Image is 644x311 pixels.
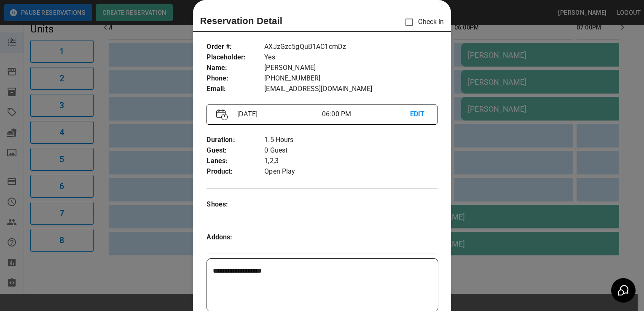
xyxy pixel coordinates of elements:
[264,42,437,52] p: AXJzGzc5gQuB1AC1cmDz
[207,145,264,156] p: Guest :
[264,84,437,94] p: [EMAIL_ADDRESS][DOMAIN_NAME]
[207,156,264,166] p: Lanes :
[207,135,264,145] p: Duration :
[264,73,437,84] p: [PHONE_NUMBER]
[264,135,437,145] p: 1.5 Hours
[216,109,228,121] img: Vector
[264,156,437,166] p: 1,2,3
[264,166,437,177] p: Open Play
[207,199,264,210] p: Shoes :
[264,52,437,63] p: Yes
[207,166,264,177] p: Product :
[207,63,264,73] p: Name :
[264,145,437,156] p: 0 Guest
[400,13,444,31] p: Check In
[207,232,264,243] p: Addons :
[207,84,264,94] p: Email :
[410,109,428,120] p: EDIT
[264,63,437,73] p: [PERSON_NAME]
[322,109,410,119] p: 06:00 PM
[207,42,264,52] p: Order # :
[200,14,282,28] p: Reservation Detail
[234,109,322,119] p: [DATE]
[207,52,264,63] p: Placeholder :
[207,73,264,84] p: Phone :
